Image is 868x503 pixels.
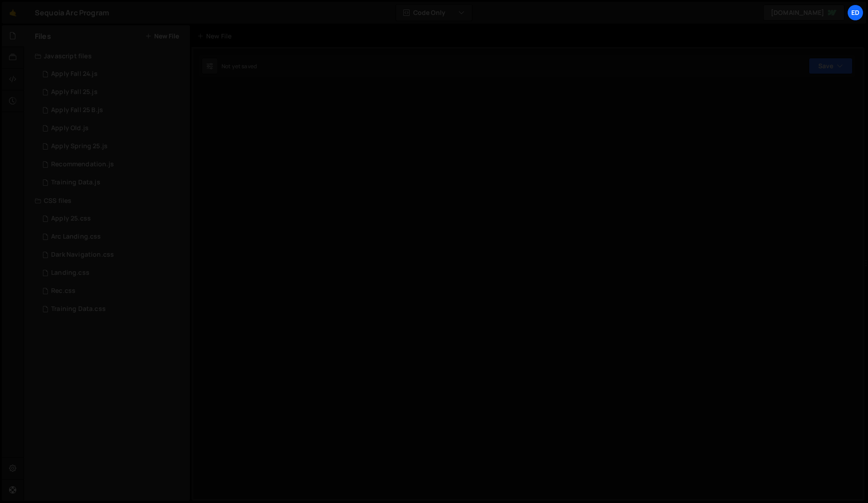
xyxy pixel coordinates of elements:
[24,47,190,65] div: Javascript files
[51,269,90,277] div: Landing.css
[51,160,114,169] div: Recommendation.js
[763,5,844,21] a: [DOMAIN_NAME]
[51,142,108,150] div: Apply Spring 25.js
[51,233,101,241] div: Arc Landing.css
[35,228,190,246] div: 3787/30520.css
[35,101,190,119] div: 3787/42795.js
[35,246,190,264] div: 3787/15554.css
[2,2,24,24] a: 🤙
[35,137,190,155] div: 3787/30467.js
[51,251,114,259] div: Dark Navigation.css
[35,210,190,228] div: 3787/9376.css
[145,33,179,40] button: New File
[51,88,98,96] div: Apply Fall 25.js
[51,106,103,114] div: Apply Fall 25 B.js
[35,119,190,137] div: 3787/6643.js
[51,215,91,223] div: Apply 25.css
[396,5,472,21] button: Code Only
[222,62,257,70] div: Not yet saved
[51,124,89,132] div: Apply Old.js
[35,65,190,83] div: 3787/16470.js
[51,287,75,295] div: Rec.css
[35,282,190,300] div: 3787/32425.css
[35,83,190,101] div: 3787/42293.js
[35,264,190,282] div: 3787/32467.css
[51,305,106,313] div: Training Data.css
[197,32,235,41] div: New File
[35,31,51,41] h2: Files
[809,58,853,74] button: Save
[51,70,98,78] div: Apply Fall 24.js
[35,300,190,318] div: 3787/15601.css
[35,155,190,174] div: 3787/7189.js
[35,174,190,192] div: 3787/15416.js
[51,179,100,187] div: Training Data.js
[24,192,190,210] div: CSS files
[35,7,109,18] div: Sequoia Arc Program
[847,5,863,21] a: Ed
